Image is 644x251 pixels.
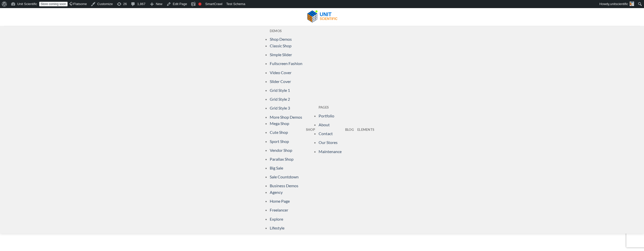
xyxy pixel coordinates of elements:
a: Shop Demos [270,37,292,41]
a: Our Stores [319,140,338,145]
a: Classic Shop [270,43,292,48]
a: Contact [319,131,333,136]
a: Cute Shop [270,130,288,135]
a: Maintenance [319,149,342,154]
a: Blog [345,124,354,135]
a: Slider Cover [270,79,291,84]
a: Explore [270,217,283,221]
span: unitscientific [610,2,628,6]
a: Sport Shop [270,139,289,144]
a: Fullscreen Fashion [270,61,302,66]
a: Parallax Shop [270,157,294,161]
a: Vendor Shop [270,148,292,153]
a: Video Cover [270,70,292,75]
a: Simple Slider [270,52,292,57]
a: Big Sale [270,165,283,170]
a: Store coming soon [39,2,68,6]
a: About [319,122,330,127]
img: Unit Scientific [304,8,340,26]
a: More Shop Demos [270,115,302,119]
a: Lifestyle [270,225,284,230]
a: Sale Countdown [270,174,299,179]
a: Portfolio [319,113,334,118]
a: Business Demos [270,183,298,188]
a: Grid Style 3 [270,106,290,110]
a: Grid Style 1 [270,88,290,93]
a: Grid Style 2 [270,97,290,101]
a: Freelancer [270,207,288,212]
a: Elements [357,124,374,135]
div: Focus keyphrase not set [198,3,201,6]
a: Shop [306,124,315,135]
a: Home Page [270,199,290,203]
a: Agency [270,190,283,195]
a: Pages [319,102,329,112]
a: Demos [270,26,282,36]
a: Mega Shop [270,121,289,126]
